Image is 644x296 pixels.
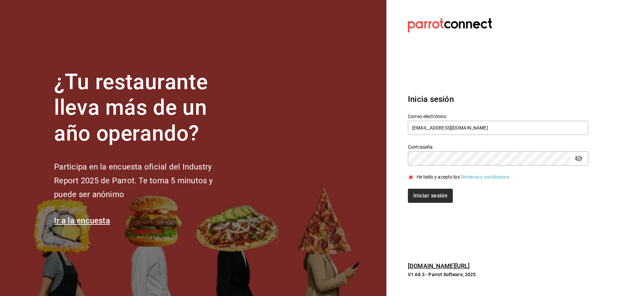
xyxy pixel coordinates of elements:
[408,114,588,118] label: Correo electrónico
[408,121,588,135] input: Ingresa tu correo electrónico
[54,69,235,147] h1: ¿Tu restaurante lleva más de un año operando?
[408,271,588,278] p: V1.68.3 - Parrot Software, 2025.
[408,189,453,203] button: Iniciar sesión
[54,216,110,225] a: Ir a la encuesta
[408,262,470,269] a: [DOMAIN_NAME][URL]
[573,153,584,164] button: passwordField
[460,174,511,180] a: Términos y condiciones.
[54,160,235,201] h2: Participa en la encuesta oficial del Industry Report 2025 de Parrot. Te toma 5 minutos y puede se...
[417,174,511,181] div: He leído y acepto los
[408,144,588,149] label: Contraseña
[408,93,588,105] h3: Inicia sesión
